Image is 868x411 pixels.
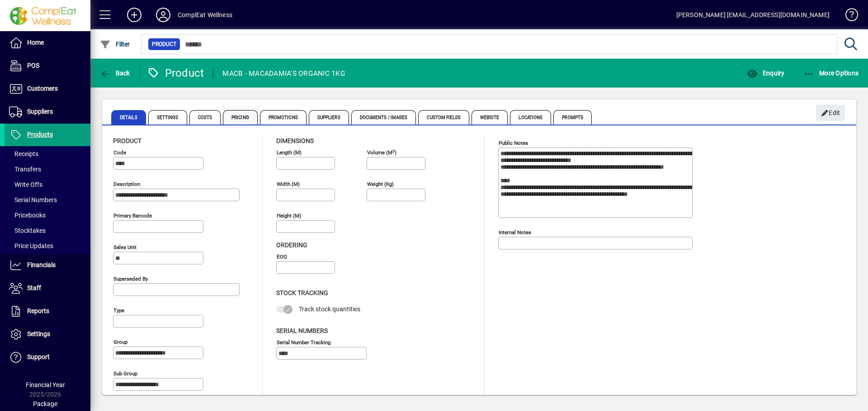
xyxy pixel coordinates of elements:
[113,370,137,377] mat-label: Sub group
[804,69,859,77] span: More Options
[100,41,130,48] span: Filter
[98,65,132,81] button: Back
[277,254,287,260] mat-label: EOQ
[113,339,127,345] mat-label: Group
[9,181,42,188] span: Write Offs
[120,7,149,23] button: Add
[27,62,39,69] span: POS
[816,105,845,121] button: Edit
[276,327,328,334] span: Serial Numbers
[9,196,57,203] span: Serial Numbers
[223,110,258,125] span: Pricing
[98,36,132,52] button: Filter
[260,110,307,125] span: Promotions
[100,69,130,77] span: Back
[276,289,328,296] span: Stock Tracking
[839,2,857,31] a: Knowledge Base
[27,85,58,92] span: Customers
[33,400,57,407] span: Package
[553,110,592,125] span: Prompts
[472,110,508,125] span: Website
[9,212,46,219] span: Pricebooks
[9,150,38,157] span: Receipts
[26,381,65,388] span: Financial Year
[5,208,90,223] a: Pricebooks
[111,110,146,125] span: Details
[27,330,50,337] span: Settings
[27,131,53,138] span: Products
[27,108,53,115] span: Suppliers
[802,65,861,81] button: More Options
[277,181,300,187] mat-label: Width (m)
[148,110,187,125] span: Settings
[5,101,90,123] a: Suppliers
[113,212,152,219] mat-label: Primary barcode
[5,238,90,254] a: Price Updates
[113,137,142,144] span: Product
[5,32,90,54] a: Home
[5,346,90,369] a: Support
[5,192,90,208] a: Serial Numbers
[5,300,90,323] a: Reports
[499,140,528,146] mat-label: Public Notes
[5,254,90,277] a: Financials
[9,242,53,249] span: Price Updates
[5,162,90,177] a: Transfers
[418,110,469,125] span: Custom Fields
[149,7,178,23] button: Profile
[27,353,50,360] span: Support
[367,181,394,187] mat-label: Weight (Kg)
[189,110,221,125] span: Costs
[9,166,41,173] span: Transfers
[5,78,90,100] a: Customers
[309,110,349,125] span: Suppliers
[222,66,345,81] div: MACB - MACADAMIA'S ORGANIC 1KG
[747,69,784,77] span: Enquiry
[27,284,41,291] span: Staff
[276,241,307,249] span: Ordering
[299,305,360,313] span: Track stock quantities
[745,65,787,81] button: Enquiry
[113,181,140,187] mat-label: Description
[113,244,137,250] mat-label: Sales unit
[9,227,46,234] span: Stocktakes
[113,276,148,282] mat-label: Superseded by
[27,261,56,268] span: Financials
[392,148,395,153] sup: 3
[113,149,126,156] mat-label: Code
[277,212,301,219] mat-label: Height (m)
[5,146,90,162] a: Receipts
[499,229,531,236] mat-label: Internal Notes
[5,55,90,77] a: POS
[27,307,49,314] span: Reports
[27,39,44,46] span: Home
[5,277,90,300] a: Staff
[821,106,840,120] span: Edit
[5,323,90,346] a: Settings
[277,339,330,345] mat-label: Serial Number tracking
[113,307,124,314] mat-label: Type
[90,65,140,81] app-page-header-button: Back
[277,149,302,156] mat-label: Length (m)
[152,40,176,49] span: Product
[676,8,830,22] div: [PERSON_NAME] [EMAIL_ADDRESS][DOMAIN_NAME]
[5,177,90,192] a: Write Offs
[510,110,551,125] span: Locations
[367,149,396,156] mat-label: Volume (m )
[178,8,232,22] div: ComplEat Wellness
[276,137,314,144] span: Dimensions
[147,66,204,80] div: Product
[5,223,90,238] a: Stocktakes
[351,110,416,125] span: Documents / Images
